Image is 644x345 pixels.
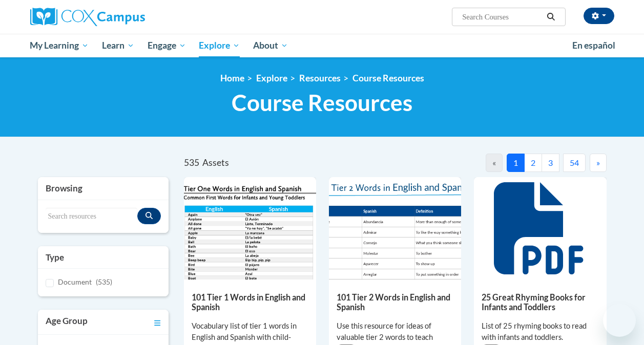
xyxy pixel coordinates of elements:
span: » [596,158,600,167]
button: Account Settings [584,8,614,24]
button: Next [590,154,607,172]
h5: 101 Tier 2 Words in English and Spanish [337,292,453,312]
button: 2 [524,154,542,172]
img: 836e94b2-264a-47ae-9840-fb2574307f3b.pdf [329,177,461,279]
span: Assets [202,157,229,168]
a: Home [220,73,244,83]
a: Cox Campus [30,8,215,26]
h3: Browsing [46,182,161,195]
span: 535 [184,157,199,168]
span: My Learning [30,39,89,52]
span: Explore [199,39,240,52]
span: Course Resources [232,89,412,116]
a: Engage [141,34,193,57]
img: d35314be-4b7e-462d-8f95-b17e3d3bb747.pdf [184,177,316,279]
button: 3 [542,154,559,172]
button: Search [543,11,558,23]
div: Main menu [23,34,622,57]
a: Toggle collapse [154,315,161,329]
iframe: Button to launch messaging window [603,304,636,337]
div: Use this resource for ideas of valuable tier 2 words to teach [337,320,453,343]
h5: 25 Great Rhyming Books for Infants and Toddlers [482,292,598,312]
h3: Age Group [46,315,88,329]
h3: Type [46,251,161,264]
input: Search resources [46,208,137,225]
a: Course Resources [352,73,424,83]
a: En español [566,35,622,56]
img: Cox Campus [30,8,145,26]
span: Engage [148,39,186,52]
span: En español [572,40,615,51]
h5: 101 Tier 1 Words in English and Spanish [192,292,308,312]
input: Search Courses [461,11,543,23]
a: My Learning [24,34,96,57]
span: Document [58,277,92,286]
button: Search resources [137,208,161,224]
a: Explore [256,73,287,83]
span: Learn [102,39,134,52]
span: About [253,39,288,52]
nav: Pagination Navigation [395,154,607,172]
span: (535) [96,277,112,286]
button: 54 [563,154,586,172]
a: Resources [299,73,341,83]
a: About [246,34,295,57]
div: List of 25 rhyming books to read with infants and toddlers. [482,320,598,343]
button: 1 [507,154,525,172]
a: Learn [95,34,141,57]
a: Explore [192,34,246,57]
